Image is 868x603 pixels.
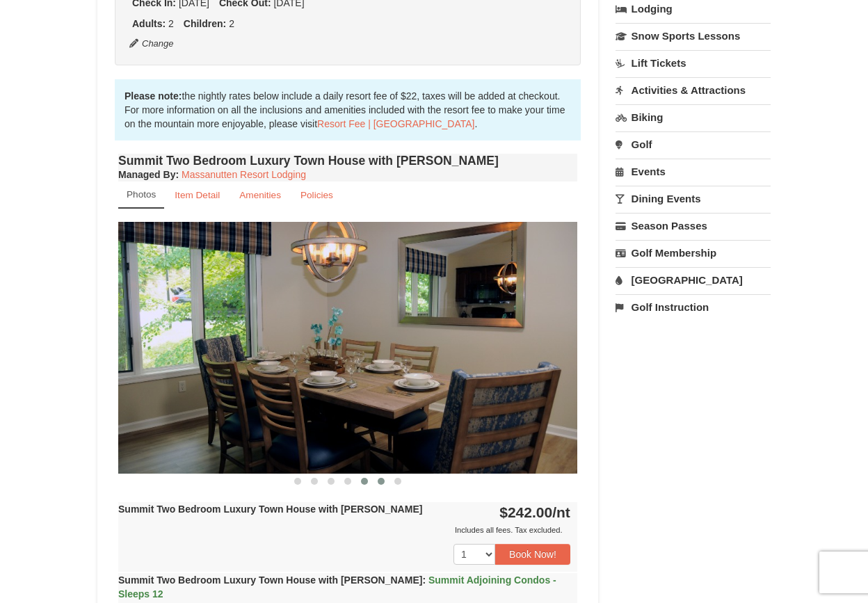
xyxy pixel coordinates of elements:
a: Amenities [230,182,290,209]
a: Lift Tickets [616,50,771,76]
span: 2 [229,18,234,29]
h4: Summit Two Bedroom Luxury Town House with [PERSON_NAME] [118,154,577,168]
div: the nightly rates below include a daily resort fee of $22, taxes will be added at checkout. For m... [115,79,581,140]
small: Policies [300,190,333,200]
div: Includes all fees. Tax excluded. [118,523,570,537]
a: Biking [616,104,771,130]
a: Golf Membership [616,240,771,266]
a: Item Detail [166,182,229,209]
span: /nt [552,504,570,520]
strong: Please note: [124,90,182,102]
a: Resort Fee | [GEOGRAPHIC_DATA] [317,118,474,129]
button: Change [129,36,175,51]
a: Events [616,159,771,184]
strong: Summit Two Bedroom Luxury Town House with [PERSON_NAME] [118,574,556,600]
small: Item Detail [175,190,220,200]
span: Managed By [118,169,175,180]
button: Book Now! [495,544,570,565]
a: Golf Instruction [616,294,771,320]
strong: Summit Two Bedroom Luxury Town House with [PERSON_NAME] [118,504,422,515]
small: Amenities [239,190,281,200]
span: Summit Adjoining Condos - Sleeps 12 [118,574,556,600]
span: 2 [168,18,174,29]
strong: Adults: [132,18,166,29]
a: Season Passes [616,213,771,239]
a: Photos [118,182,164,209]
a: Dining Events [616,186,771,211]
img: 18876286-206-01cdcc69.png [118,222,577,473]
strong: : [118,169,179,180]
a: Snow Sports Lessons [616,23,771,49]
a: Policies [291,182,342,209]
a: Golf [616,131,771,157]
span: : [422,574,426,586]
a: Massanutten Resort Lodging [182,169,306,180]
a: [GEOGRAPHIC_DATA] [616,267,771,293]
small: Photos [127,189,156,200]
strong: Children: [184,18,226,29]
a: Activities & Attractions [616,77,771,103]
strong: $242.00 [499,504,570,520]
